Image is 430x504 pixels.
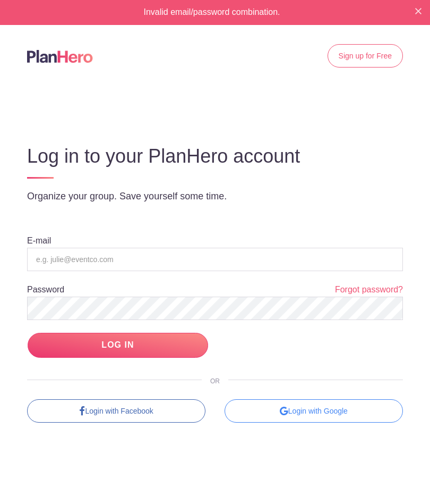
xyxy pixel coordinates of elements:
a: Login with Facebook [27,399,205,423]
p: Organize your group. Save yourself some time. [27,190,403,203]
input: e.g. julie@eventco.com [27,248,403,271]
a: Sign up for Free [328,44,403,68]
label: E-mail [27,237,51,245]
label: Password [27,285,64,294]
div: Login with Google [225,399,403,423]
input: LOG IN [28,333,208,358]
h3: Log in to your PlanHero account [27,146,403,167]
span: OR [202,377,228,385]
a: Forgot password? [335,284,403,296]
button: Close [415,6,422,15]
img: Logo main planhero [27,50,93,63]
img: X small white [415,8,422,14]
